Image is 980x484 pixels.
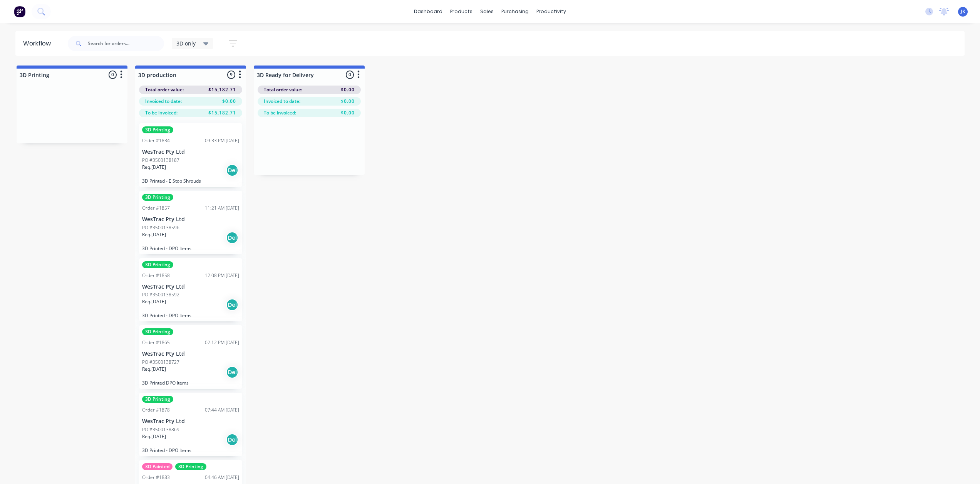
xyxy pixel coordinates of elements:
[961,8,965,15] span: JK
[142,474,170,481] div: Order #1883
[142,164,166,171] p: Req. [DATE]
[14,6,25,17] img: Factory
[341,98,355,105] span: $0.00
[142,205,170,212] div: Order #1857
[476,6,498,17] div: sales
[145,86,184,93] span: Total order value:
[142,359,179,366] p: PO #3500138727
[142,194,173,201] div: 3D Printing
[498,6,533,17] div: purchasing
[205,339,239,346] div: 02:12 PM [DATE]
[341,86,355,93] span: $0.00
[226,164,238,176] div: Del
[23,39,55,48] div: Workflow
[142,418,239,425] p: WesTrac Pty Ltd
[226,299,238,311] div: Del
[142,137,170,144] div: Order #1834
[142,433,166,440] p: Req. [DATE]
[264,86,302,93] span: Total order value:
[226,434,238,446] div: Del
[226,366,238,378] div: Del
[142,380,239,386] p: 3D Printed DPO Items
[142,351,239,357] p: WesTrac Pty Ltd
[145,109,178,116] span: To be invoiced:
[533,6,570,17] div: productivity
[139,258,242,322] div: 3D PrintingOrder #185812:08 PM [DATE]WesTrac Pty LtdPO #3500138592Req.[DATE]Del3D Printed - DPO I...
[142,447,239,453] p: 3D Printed - DPO Items
[88,36,164,51] input: Search for orders...
[205,474,239,481] div: 04:46 AM [DATE]
[205,137,239,144] div: 09:33 PM [DATE]
[142,339,170,346] div: Order #1865
[139,191,242,254] div: 3D PrintingOrder #185711:21 AM [DATE]WesTrac Pty LtdPO #3500138596Req.[DATE]Del3D Printed - DPO I...
[205,407,239,413] div: 07:44 AM [DATE]
[142,149,239,155] p: WesTrac Pty Ltd
[142,407,170,413] div: Order #1878
[142,291,179,298] p: PO #3500138592
[142,328,173,335] div: 3D Printing
[142,245,239,251] p: 3D Printed - DPO Items
[142,463,173,470] div: 3D Painted
[410,6,446,17] a: dashboard
[222,98,236,105] span: $0.00
[139,393,242,456] div: 3D PrintingOrder #187807:44 AM [DATE]WesTrac Pty LtdPO #3500138869Req.[DATE]Del3D Printed - DPO I...
[142,313,239,318] p: 3D Printed - DPO Items
[142,157,179,164] p: PO #3500138187
[142,261,173,268] div: 3D Printing
[208,86,236,93] span: $15,182.71
[208,109,236,116] span: $15,182.71
[139,325,242,389] div: 3D PrintingOrder #186502:12 PM [DATE]WesTrac Pty LtdPO #3500138727Req.[DATE]Del3D Printed DPO Items
[142,284,239,290] p: WesTrac Pty Ltd
[142,216,239,223] p: WesTrac Pty Ltd
[176,39,196,47] span: 3D only
[205,272,239,279] div: 12:08 PM [DATE]
[142,178,239,184] p: 3D Printed - E Stop Shrouds
[142,298,166,305] p: Req. [DATE]
[142,366,166,373] p: Req. [DATE]
[226,232,238,244] div: Del
[341,109,355,116] span: $0.00
[142,396,173,403] div: 3D Printing
[446,6,476,17] div: products
[175,463,206,470] div: 3D Printing
[142,272,170,279] div: Order #1858
[145,98,182,105] span: Invoiced to date:
[142,231,166,238] p: Req. [DATE]
[139,123,242,187] div: 3D PrintingOrder #183409:33 PM [DATE]WesTrac Pty LtdPO #3500138187Req.[DATE]Del3D Printed - E Sto...
[264,109,296,116] span: To be invoiced:
[264,98,300,105] span: Invoiced to date:
[142,126,173,133] div: 3D Printing
[142,224,179,231] p: PO #3500138596
[142,426,179,433] p: PO #3500138869
[205,205,239,212] div: 11:21 AM [DATE]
